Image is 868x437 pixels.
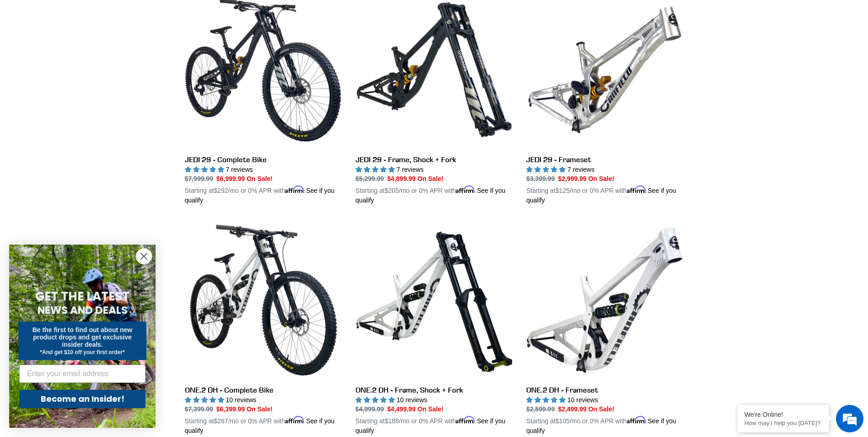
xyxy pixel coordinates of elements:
div: We're Online! [744,411,822,418]
span: Be the first to find out about new product drops and get exclusive insider deals. [32,326,133,348]
span: *And get $10 off your first order* [40,349,124,355]
button: Close dialog [136,248,152,264]
p: How may I help you today? [744,420,822,426]
span: GET THE LATEST [35,288,129,305]
input: Enter your email address [19,365,146,383]
button: Become an Insider! [19,390,146,408]
span: NEWS AND DEALS [38,303,128,317]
